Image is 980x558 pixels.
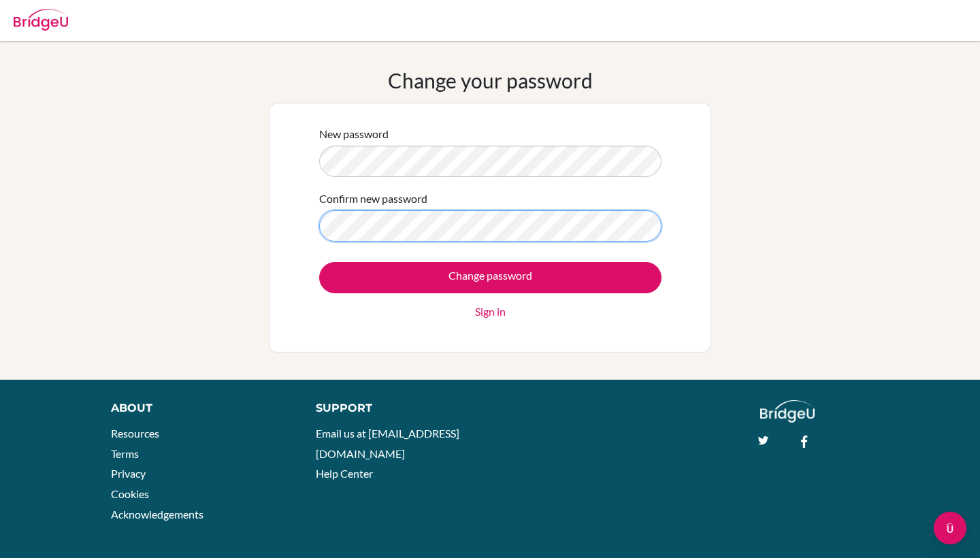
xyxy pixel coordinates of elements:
[319,262,661,293] input: Change password
[319,126,389,142] label: New password
[934,512,966,544] div: Open Intercom Messenger
[111,427,159,440] a: Resources
[475,303,506,320] a: Sign in
[14,9,68,31] img: Bridge-U
[316,400,476,416] div: Support
[316,427,459,460] a: Email us at [EMAIL_ADDRESS][DOMAIN_NAME]
[111,447,139,460] a: Terms
[319,191,427,207] label: Confirm new password
[111,508,203,521] a: Acknowledgements
[111,400,285,416] div: About
[388,68,593,93] h1: Change your password
[111,487,149,500] a: Cookies
[111,467,146,480] a: Privacy
[316,467,373,480] a: Help Center
[760,400,815,423] img: logo_white@2x-f4f0deed5e89b7ecb1c2cc34c3e3d731f90f0f143d5ea2071677605dd97b5244.png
